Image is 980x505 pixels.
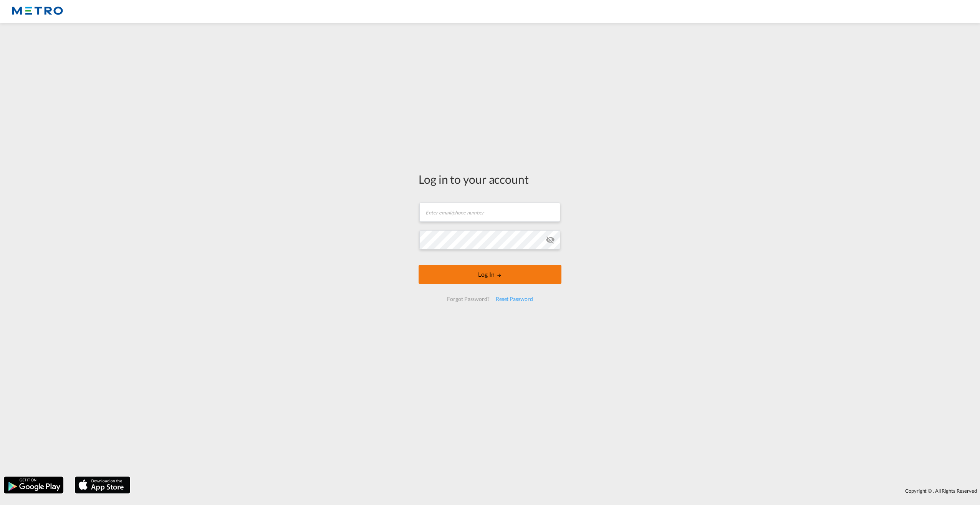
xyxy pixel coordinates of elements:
div: Reset Password [493,292,536,306]
img: apple.png [74,476,131,494]
img: google.png [3,476,64,494]
div: Copyright © . All Rights Reserved [134,484,980,497]
md-icon: icon-eye-off [546,235,555,244]
button: LOGIN [419,265,561,284]
div: Forgot Password? [444,292,492,306]
div: Log in to your account [419,171,561,187]
img: 25181f208a6c11efa6aa1bf80d4cef53.png [12,3,63,20]
input: Enter email/phone number [419,203,560,222]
